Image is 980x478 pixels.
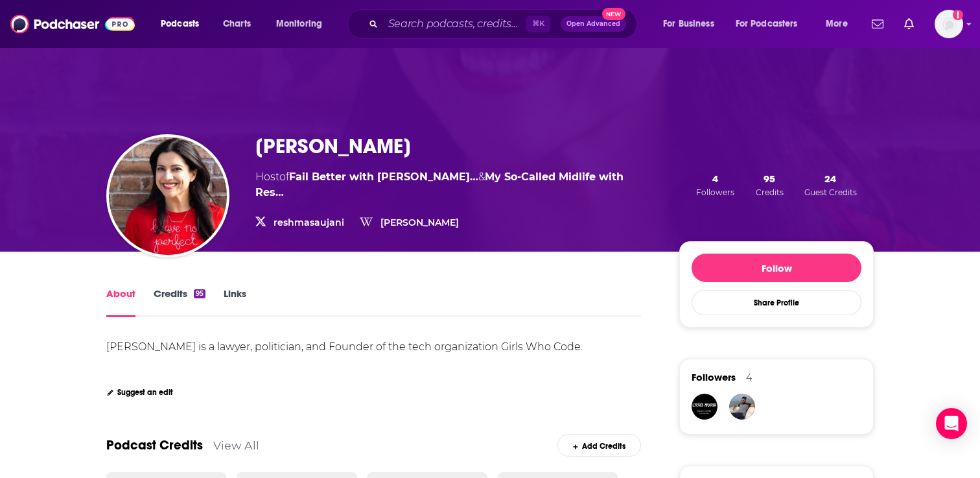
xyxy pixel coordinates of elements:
span: & [478,171,485,183]
span: 95 [764,173,775,185]
span: Guest Credits [804,187,857,197]
div: Search podcasts, credits, & more... [360,9,649,39]
span: Host [255,171,279,183]
button: Show profile menu [935,10,963,38]
a: [PERSON_NAME] [380,217,459,228]
span: ⌘ K [526,16,550,32]
h1: [PERSON_NAME] [255,134,411,159]
button: open menu [817,14,864,34]
span: of [279,171,478,183]
span: New [602,8,625,20]
button: 24Guest Credits [800,172,861,198]
span: Logged in as adrian.villarreal [935,10,963,38]
a: Show notifications dropdown [899,13,919,35]
button: 95Credits [752,172,787,198]
button: open menu [152,14,216,34]
a: Suggest an edit [106,388,173,397]
span: More [826,15,848,33]
span: 4 [712,173,718,185]
div: 95 [194,289,205,298]
span: Credits [756,187,784,197]
img: LEGITAUDIO [692,394,717,420]
img: Reshma Saujani [109,137,227,255]
button: open menu [727,14,817,34]
button: Open AdvancedNew [561,16,626,32]
span: Open Advanced [566,21,620,27]
a: About [106,287,135,317]
span: 24 [824,173,836,185]
a: Credits95 [154,287,205,317]
a: Charts [215,14,259,34]
img: Podchaser - Follow, Share and Rate Podcasts [10,12,135,36]
span: For Business [663,15,714,33]
img: sohilmerchant [729,394,755,420]
span: Followers [696,187,734,197]
button: 4Followers [692,172,738,198]
span: Monitoring [276,15,322,33]
button: Share Profile [692,290,861,315]
a: View All [213,438,259,452]
button: Follow [692,254,861,282]
span: For Podcasters [736,15,798,33]
span: Followers [692,371,736,383]
a: Fail Better with David Duchovny [289,171,478,183]
div: Open Intercom Messenger [936,408,967,439]
a: Links [224,287,246,317]
input: Search podcasts, credits, & more... [383,14,526,34]
a: reshmasaujani [274,217,344,228]
a: Podcast Credits [106,437,203,453]
a: Show notifications dropdown [867,13,889,35]
button: open menu [654,14,730,34]
a: Add Credits [557,434,641,457]
button: open menu [267,14,339,34]
div: 4 [746,372,752,383]
div: [PERSON_NAME] is a lawyer, politician, and Founder of the tech organization Girls Who Code. [106,341,583,353]
span: Charts [223,15,251,33]
img: User Profile [935,10,963,38]
svg: Add a profile image [953,10,963,20]
span: Podcasts [161,15,199,33]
